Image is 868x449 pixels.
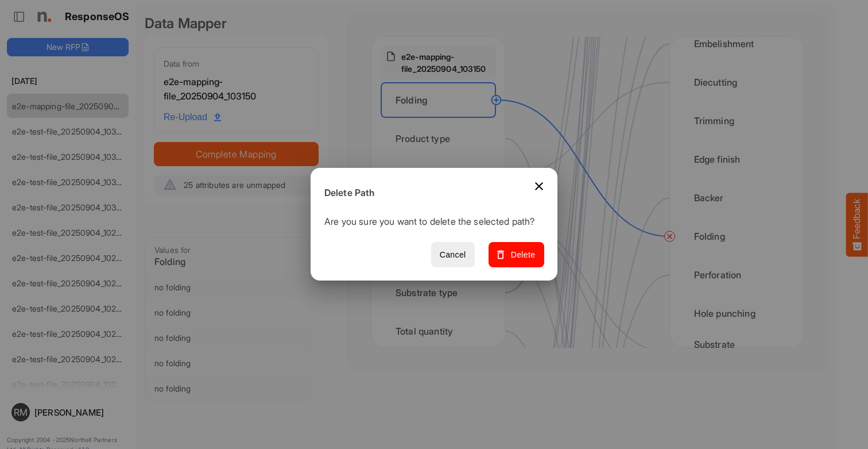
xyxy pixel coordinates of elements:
p: Are you sure you want to delete the selected path? [324,214,535,233]
h6: Delete Path [324,186,535,201]
span: Delete [497,248,536,262]
span: Cancel [440,248,466,262]
button: Close dialog [525,172,553,200]
button: Delete [489,242,544,268]
button: Cancel [431,242,475,268]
